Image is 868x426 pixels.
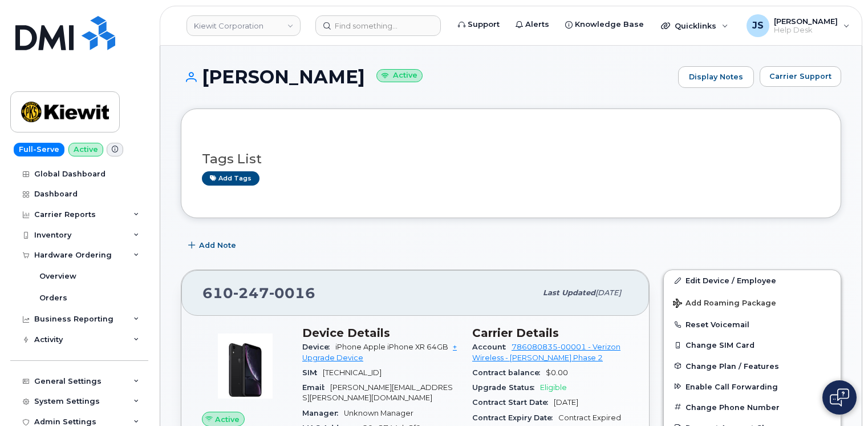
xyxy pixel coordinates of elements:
[664,270,841,291] a: Edit Device / Employee
[472,383,540,392] span: Upgrade Status
[664,291,841,314] button: Add Roaming Package
[202,171,259,186] a: Add tags
[472,343,512,351] span: Account
[472,368,546,377] span: Contract balance
[664,376,841,397] button: Enable Call Forwarding
[302,383,330,392] span: Email
[302,383,453,402] span: [PERSON_NAME][EMAIL_ADDRESS][PERSON_NAME][DOMAIN_NAME]
[233,284,269,302] span: 247
[540,383,567,392] span: Eligible
[664,356,841,376] button: Change Plan / Features
[558,413,621,422] span: Contract Expired
[472,343,620,361] a: 786080835-00001 - Verizon Wireless - [PERSON_NAME] Phase 2
[769,71,832,82] span: Carrier Support
[686,382,778,391] span: Enable Call Forwarding
[215,414,240,425] span: Active
[181,67,672,87] h1: [PERSON_NAME]
[344,409,413,417] span: Unknown Manager
[678,66,754,88] a: Display Notes
[595,288,621,297] span: [DATE]
[686,361,779,370] span: Change Plan / Features
[664,397,841,417] button: Change Phone Number
[472,326,628,340] h3: Carrier Details
[554,398,578,407] span: [DATE]
[664,335,841,355] button: Change SIM Card
[181,235,246,256] button: Add Note
[376,69,423,82] small: Active
[302,368,323,377] span: SIM
[673,299,776,310] span: Add Roaming Package
[472,398,554,407] span: Contract Start Date
[664,314,841,335] button: Reset Voicemail
[269,284,315,302] span: 0016
[830,388,849,407] img: Open chat
[302,409,344,417] span: Manager
[302,343,335,351] span: Device
[211,332,279,400] img: image20231002-3703462-1qb80zy.jpeg
[202,152,820,166] h3: Tags List
[546,368,568,377] span: $0.00
[202,284,315,302] span: 610
[323,368,382,377] span: [TECHNICAL_ID]
[335,343,448,351] span: iPhone Apple iPhone XR 64GB
[302,326,459,340] h3: Device Details
[199,240,236,251] span: Add Note
[472,413,558,422] span: Contract Expiry Date
[760,66,841,87] button: Carrier Support
[302,343,457,361] a: + Upgrade Device
[543,288,595,297] span: Last updated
